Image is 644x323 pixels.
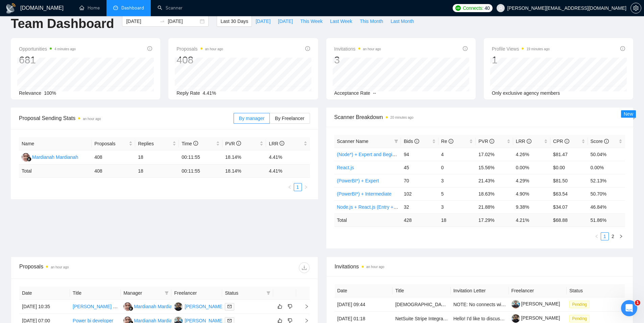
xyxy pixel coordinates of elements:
[174,318,223,323] a: TS[PERSON_NAME]
[22,153,30,161] img: MM
[22,154,78,159] a: MMMardianah Mardianah
[395,316,451,321] a: NetSuite Stripe Integration
[455,5,461,11] img: upwork-logo.png
[123,303,180,309] a: MMMardianah Mardianah
[492,45,550,53] span: Profile Views
[395,302,623,307] a: [DEMOGRAPHIC_DATA] Speakers of Tamil – Talent Bench for Future Managed Services Recording Projects
[463,46,468,51] span: info-circle
[326,16,356,27] button: Last Week
[401,174,438,187] td: 70
[266,165,310,178] td: 4.41 %
[222,150,266,165] td: 18.14%
[476,161,513,174] td: 15.56%
[401,187,438,200] td: 102
[401,161,438,174] td: 45
[492,54,550,66] div: 1
[438,213,476,227] td: 18
[32,153,78,161] div: Mardianah Mardianah
[565,139,569,144] span: info-circle
[286,302,294,311] button: dislike
[401,213,438,227] td: 428
[617,232,625,240] li: Next Page
[591,139,609,144] span: Score
[121,5,144,11] span: Dashboard
[511,301,560,306] a: [PERSON_NAME]
[269,141,284,146] span: LRR
[174,303,223,309] a: MJ[PERSON_NAME]
[476,200,513,213] td: 21.88%
[19,54,76,66] div: 681
[299,262,310,273] button: download
[601,232,609,240] li: 1
[617,232,625,240] button: right
[256,18,270,25] span: [DATE]
[393,136,400,146] span: filter
[509,284,567,297] th: Freelancer
[337,178,379,183] a: (PowerBI*) + Expert
[588,200,625,213] td: 46.84%
[569,301,590,308] span: Pending
[550,200,588,213] td: $34.07
[83,117,101,121] time: an hour ago
[168,18,198,25] input: End date
[160,19,165,24] span: to
[92,137,135,150] th: Proposals
[126,18,157,25] input: Start date
[337,204,423,210] a: Node.js + React.js (Entry + Intermediate)
[550,213,588,227] td: $ 68.88
[300,18,323,25] span: This Week
[513,187,550,200] td: 4.90%
[550,174,588,187] td: $81.50
[593,232,601,240] button: left
[135,137,179,150] th: Replies
[511,314,520,323] img: c1Nwmv2xWVFyeze9Zxv0OiU5w5tAO1YS58-6IpycFbltbtWERR0WWCXrMI2C9Yw9j8
[113,5,118,10] span: dashboard
[158,5,183,11] a: searchScanner
[569,315,590,322] span: Pending
[553,139,569,144] span: CPR
[275,116,304,121] span: By Freelancer
[476,187,513,200] td: 18.63%
[485,4,490,12] span: 40
[624,111,633,117] span: New
[449,139,453,144] span: info-circle
[51,265,69,269] time: an hour ago
[54,47,76,51] time: 4 minutes ago
[356,16,387,27] button: This Month
[299,265,309,270] span: download
[228,304,232,309] span: mail
[19,90,41,96] span: Relevance
[44,90,56,96] span: 100%
[302,183,310,191] li: Next Page
[299,318,309,323] span: right
[19,300,70,314] td: [DATE] 10:35
[588,213,625,227] td: 51.86 %
[19,262,164,273] div: Proposals
[19,287,70,300] th: Date
[366,265,384,269] time: an hour ago
[92,165,135,178] td: 408
[604,139,609,144] span: info-circle
[490,139,494,144] span: info-circle
[337,165,354,170] a: React.js
[337,191,391,197] a: (PowerBI*) + Intermediate
[588,161,625,174] td: 0.00%
[527,139,531,144] span: info-circle
[304,185,308,189] span: right
[19,165,92,178] td: Total
[438,161,476,174] td: 0
[511,300,520,309] img: c1vnAk7Xg35u1M3RaLzkY2xn22cMI9QnxesaoOFDUVoDELUyl3LMqzhVQbq_15fTna
[220,18,248,25] span: Last 30 Days
[294,183,302,191] li: 1
[176,54,223,66] div: 408
[266,150,310,165] td: 4.41%
[478,139,494,144] span: PVR
[305,46,310,51] span: info-circle
[390,18,414,25] span: Last Month
[631,5,641,11] span: setting
[228,319,232,323] span: mail
[513,213,550,227] td: 4.21 %
[174,302,183,311] img: MJ
[609,232,617,240] li: 2
[567,284,625,297] th: Status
